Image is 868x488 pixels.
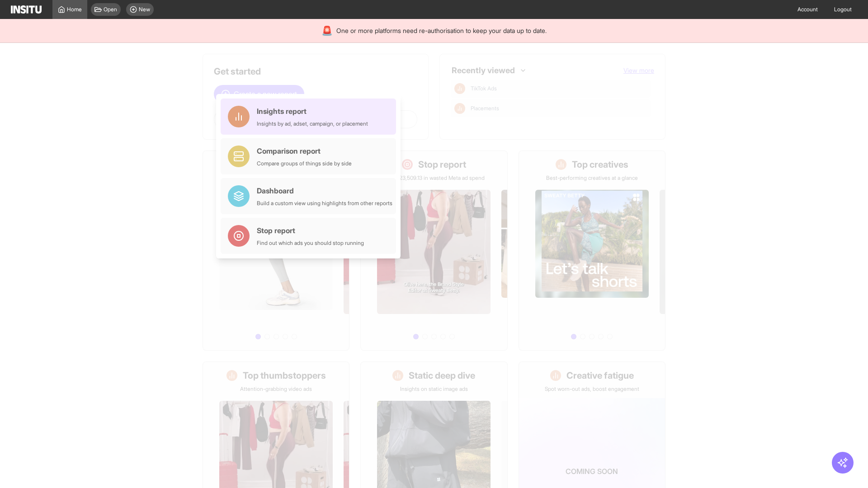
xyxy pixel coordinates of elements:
[257,200,392,207] div: Build a custom view using highlights from other reports
[257,239,364,247] div: Find out which ads you should stop running
[321,24,333,37] div: 🚨
[257,225,364,236] div: Stop report
[11,5,42,14] img: Logo
[257,185,392,196] div: Dashboard
[257,106,368,117] div: Insights report
[257,145,352,156] div: Comparison report
[257,160,352,167] div: Compare groups of things side by side
[257,120,368,127] div: Insights by ad, adset, campaign, or placement
[139,6,150,13] span: New
[67,6,82,13] span: Home
[336,26,547,35] span: One or more platforms need re-authorisation to keep your data up to date.
[104,6,117,13] span: Open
